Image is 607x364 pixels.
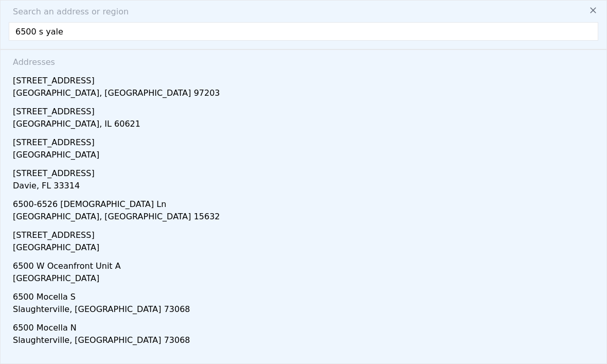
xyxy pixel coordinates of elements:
[13,211,598,225] div: [GEOGRAPHIC_DATA], [GEOGRAPHIC_DATA] 15632
[13,118,598,132] div: [GEOGRAPHIC_DATA], IL 60621
[13,334,598,349] div: Slaughterville, [GEOGRAPHIC_DATA] 73068
[13,194,598,211] div: 6500-6526 [DEMOGRAPHIC_DATA] Ln
[13,318,598,334] div: 6500 Mocella N
[13,149,598,163] div: [GEOGRAPHIC_DATA]
[13,163,598,180] div: [STREET_ADDRESS]
[9,50,598,71] div: Addresses
[13,287,598,303] div: 6500 Mocella S
[13,225,598,241] div: [STREET_ADDRESS]
[13,272,598,287] div: [GEOGRAPHIC_DATA]
[13,101,598,118] div: [STREET_ADDRESS]
[13,241,598,256] div: [GEOGRAPHIC_DATA]
[5,6,129,18] span: Search an address or region
[13,180,598,194] div: Davie, FL 33314
[13,71,598,87] div: [STREET_ADDRESS]
[13,87,598,101] div: [GEOGRAPHIC_DATA], [GEOGRAPHIC_DATA] 97203
[13,256,598,272] div: 6500 W Oceanfront Unit A
[13,132,598,149] div: [STREET_ADDRESS]
[13,303,598,318] div: Slaughterville, [GEOGRAPHIC_DATA] 73068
